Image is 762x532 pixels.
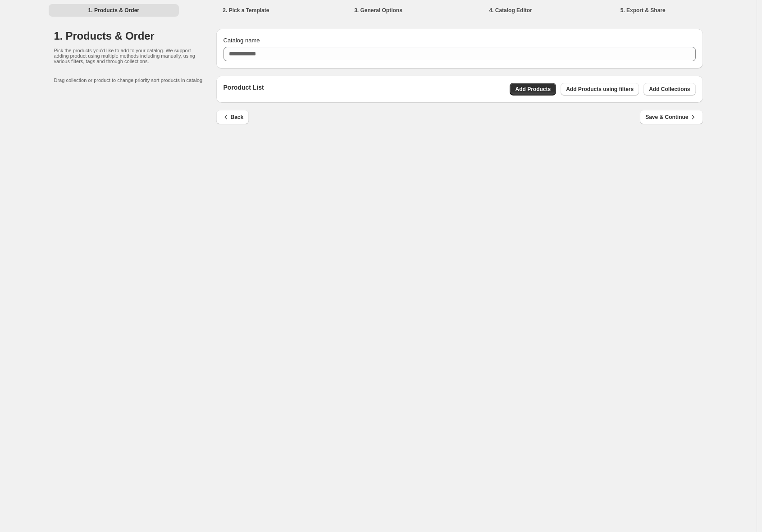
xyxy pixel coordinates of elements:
[222,113,244,122] span: Back
[510,83,556,95] button: Add Products
[54,29,216,43] h1: 1. Products & Order
[224,83,264,95] p: Poroduct List
[640,110,703,124] button: Save & Continue
[54,77,216,83] p: Drag collection or product to change priority sort products in catalog
[515,86,551,93] span: Add Products
[566,86,634,93] span: Add Products using filters
[643,83,695,95] button: Add Collections
[216,110,249,124] button: Back
[645,113,697,122] span: Save & Continue
[649,86,690,93] span: Add Collections
[54,48,198,64] p: Pick the products you'd like to add to your catalog. We support adding product using multiple met...
[224,37,260,44] span: Catalog name
[561,83,639,95] button: Add Products using filters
